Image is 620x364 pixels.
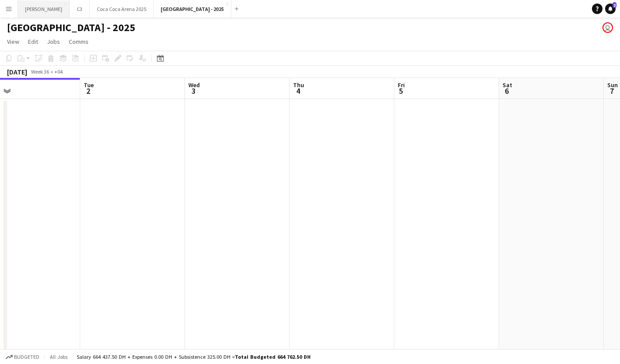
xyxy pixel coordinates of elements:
span: 7 [606,86,618,96]
a: 2 [605,4,616,14]
span: Thu [293,81,304,89]
span: Sun [607,81,618,89]
span: All jobs [48,353,69,360]
div: Salary 664 437.50 DH + Expenses 0.00 DH + Subsistence 325.00 DH = [77,353,311,360]
span: Week 36 [29,68,51,75]
a: Edit [25,36,42,47]
span: 5 [397,86,405,96]
button: Budgeted [4,352,41,362]
span: Total Budgeted 664 762.50 DH [235,353,311,360]
span: Jobs [47,38,60,46]
app-user-avatar: Marisol Pestano [602,22,613,33]
a: Jobs [43,36,64,47]
span: Sat [503,81,512,89]
span: 3 [187,86,200,96]
span: Tue [84,81,94,89]
span: 2 [82,86,94,96]
div: +04 [54,68,63,75]
span: 4 [292,86,304,96]
span: Budgeted [14,354,39,360]
a: Comms [65,36,92,47]
span: Comms [69,38,89,46]
span: 6 [501,86,512,96]
span: View [7,38,19,46]
button: C3 [70,0,90,18]
span: Fri [398,81,405,89]
h1: [GEOGRAPHIC_DATA] - 2025 [7,21,135,34]
span: 2 [613,2,616,8]
span: Wed [188,81,200,89]
a: View [4,36,23,47]
button: [PERSON_NAME] [18,0,70,18]
button: [GEOGRAPHIC_DATA] - 2025 [154,0,231,18]
div: [DATE] [7,67,27,76]
span: Edit [28,38,38,46]
button: Coca Coca Arena 2025 [90,0,154,18]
